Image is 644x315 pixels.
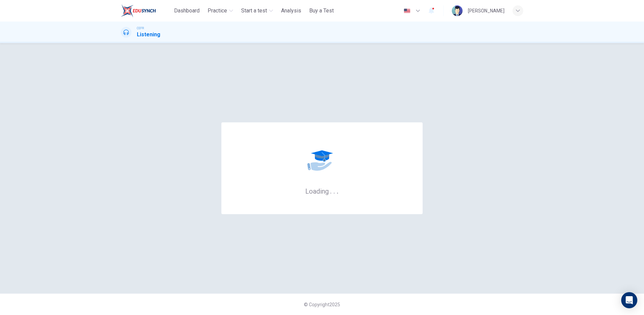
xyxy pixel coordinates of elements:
img: Profile picture [452,5,463,16]
div: Open Intercom Messenger [621,292,637,308]
span: Start a test [241,7,267,15]
span: © Copyright 2025 [304,302,340,307]
h6: . [333,185,335,196]
button: Buy a Test [307,5,336,17]
a: ELTC logo [121,4,171,17]
button: Practice [205,5,236,17]
img: en [403,8,411,13]
span: Buy a Test [309,7,334,15]
h1: Listening [137,31,160,39]
div: [PERSON_NAME] [468,7,504,15]
button: Dashboard [171,5,202,17]
img: ELTC logo [121,4,156,17]
span: CEFR [137,26,144,31]
button: Start a test [238,5,276,17]
span: Dashboard [174,7,200,15]
h6: Loading [305,187,339,195]
button: Analysis [278,5,304,17]
span: Practice [208,7,227,15]
span: Analysis [281,7,301,15]
h6: . [336,185,339,196]
h6: . [330,185,332,196]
